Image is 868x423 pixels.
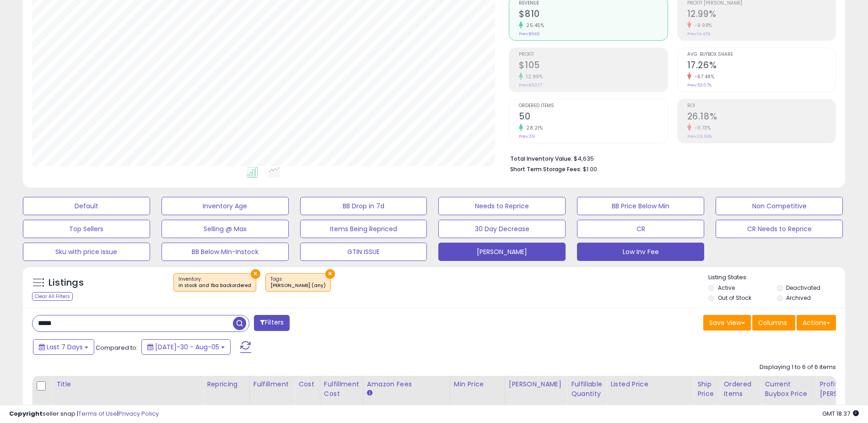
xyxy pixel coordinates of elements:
[298,380,316,389] div: Cost
[691,73,715,80] small: -67.48%
[519,1,667,6] span: Revenue
[687,134,712,139] small: Prev: 29.66%
[577,243,704,261] button: Low Inv Fee
[519,31,539,37] small: Prev: $646
[162,243,289,261] button: BB Below Min-Instock
[141,339,231,355] button: [DATE]-30 - Aug-05
[47,342,83,352] span: Last 7 Days
[758,318,787,327] span: Columns
[822,409,859,418] span: 2025-08-13 18:37 GMT
[718,294,751,302] label: Out of Stock
[270,276,326,289] span: Tags :
[254,315,290,331] button: Filters
[367,389,372,397] small: Amazon Fees.
[687,103,836,108] span: ROI
[716,220,843,238] button: CR Needs to Reprice
[716,197,843,215] button: Non Competitive
[697,380,716,399] div: Ship Price
[32,292,73,301] div: Clear All Filters
[797,315,836,331] button: Actions
[510,165,582,173] b: Short Term Storage Fees:
[509,380,563,389] div: [PERSON_NAME]
[23,220,150,238] button: Top Sellers
[519,60,667,72] h2: $105
[324,380,359,399] div: Fulfillment Cost
[691,125,711,131] small: -11.73%
[571,380,603,399] div: Fulfillable Quantity
[523,125,543,131] small: 28.21%
[78,409,117,418] a: Terms of Use
[23,243,150,261] button: Sku with price issue
[687,60,836,72] h2: 17.26%
[523,22,544,29] small: 25.45%
[786,284,820,292] label: Deactivated
[687,82,712,88] small: Prev: 53.07%
[687,31,711,37] small: Prev: 14.43%
[96,343,138,352] span: Compared to:
[438,243,566,261] button: [PERSON_NAME]
[708,273,845,282] p: Listing States:
[519,52,667,57] span: Profit
[765,380,812,399] div: Current Buybox Price
[691,22,712,29] small: -9.98%
[583,165,597,174] span: $1.00
[367,380,446,389] div: Amazon Fees
[23,197,150,215] button: Default
[56,380,199,389] div: Title
[687,9,836,21] h2: 12.99%
[687,52,836,57] span: Avg. Buybox Share
[178,282,251,289] div: in stock and fba backordered
[33,339,94,355] button: Last 7 Days
[438,197,566,215] button: Needs to Reprice
[270,282,326,289] div: [PERSON_NAME] (any)
[300,197,427,215] button: BB Drop in 7d
[162,197,289,215] button: Inventory Age
[519,134,535,139] small: Prev: 39
[155,342,219,352] span: [DATE]-30 - Aug-05
[207,380,246,389] div: Repricing
[610,380,690,389] div: Listed Price
[119,409,159,418] a: Privacy Policy
[519,111,667,124] h2: 50
[325,269,335,279] button: ×
[300,243,427,261] button: GTIN ISSUE
[454,380,501,389] div: Min Price
[786,294,811,302] label: Archived
[687,111,836,124] h2: 26.18%
[9,409,43,418] strong: Copyright
[178,276,251,289] span: Inventory :
[703,315,751,331] button: Save View
[718,284,735,292] label: Active
[162,220,289,238] button: Selling @ Max
[300,220,427,238] button: Items Being Repriced
[9,410,159,418] div: seller snap | |
[519,82,542,88] small: Prev: $93.17
[723,380,757,399] div: Ordered Items
[438,220,566,238] button: 30 Day Decrease
[687,1,836,6] span: Profit [PERSON_NAME]
[253,380,291,389] div: Fulfillment
[577,220,704,238] button: CR
[577,197,704,215] button: BB Price Below Min
[519,103,667,108] span: Ordered Items
[510,155,572,163] b: Total Inventory Value:
[752,315,795,331] button: Columns
[251,269,260,279] button: ×
[760,363,836,372] div: Displaying 1 to 6 of 6 items
[49,277,84,289] h5: Listings
[510,152,829,163] li: $4,635
[523,73,543,80] small: 12.99%
[519,9,667,21] h2: $810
